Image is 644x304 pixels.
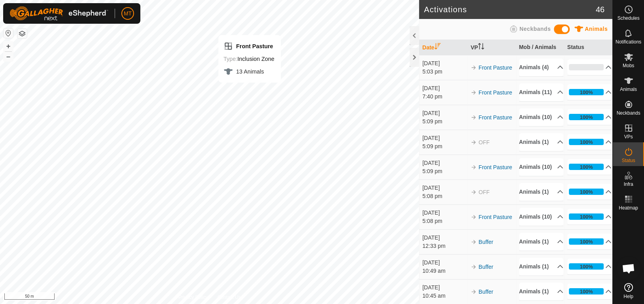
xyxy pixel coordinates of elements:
div: 100% [580,238,593,245]
p-accordion-header: 100% [567,109,612,125]
p-accordion-header: Animals (10) [519,208,564,226]
div: 100% [569,89,604,95]
div: 5:08 pm [422,217,467,225]
img: Gallagher Logo [9,6,108,21]
p-accordion-header: Animals (10) [519,108,564,126]
a: Contact Us [217,294,241,301]
button: Reset Map [4,28,13,38]
span: Neckbands [519,26,551,32]
span: Schedules [617,16,639,21]
div: 100% [580,163,593,171]
p-accordion-header: 100% [567,84,612,100]
a: Privacy Policy [178,294,208,301]
div: 100% [580,213,593,221]
th: Mob / Animals [516,40,564,55]
img: arrow [470,289,477,295]
th: Date [419,40,467,55]
div: 5:03 pm [422,68,467,76]
div: [DATE] [422,134,467,142]
div: 100% [580,89,593,96]
div: Front Pasture [223,42,274,51]
div: 100% [569,263,604,270]
div: 100% [569,164,604,170]
span: Notifications [616,40,641,44]
div: [DATE] [422,234,467,242]
div: [DATE] [422,209,467,217]
img: arrow [470,264,477,270]
p-accordion-header: 100% [567,259,612,274]
span: Neckbands [616,111,640,115]
h2: Activations [424,5,595,14]
div: 100% [580,138,593,146]
img: arrow [470,189,477,195]
div: [DATE] [422,283,467,292]
p-sorticon: Activate to sort [478,44,484,51]
a: Front Pasture [478,214,512,220]
span: Animals [585,26,608,32]
p-accordion-header: Animals (10) [519,158,564,176]
div: 13 Animals [223,67,274,76]
img: arrow [470,64,477,71]
a: Help [613,280,644,302]
a: Front Pasture [478,114,512,121]
img: arrow [470,139,477,145]
img: arrow [470,114,477,121]
th: VP [467,40,516,55]
p-sorticon: Activate to sort [434,44,441,51]
a: Front Pasture [478,64,512,71]
a: Buffer [478,239,493,245]
span: 46 [596,4,604,15]
div: 12:33 pm [422,242,467,250]
p-accordion-header: 100% [567,159,612,175]
div: 5:09 pm [422,167,467,176]
label: Type: [223,56,237,62]
span: VPs [624,134,633,139]
p-accordion-header: Animals (1) [519,258,564,276]
div: 100% [569,139,604,145]
div: [DATE] [422,84,467,93]
span: Infra [623,182,633,187]
button: – [4,52,13,61]
div: Inclusion Zone [223,54,274,64]
div: 7:40 pm [422,93,467,101]
div: 100% [569,114,604,120]
div: 100% [580,263,593,270]
p-accordion-header: Animals (1) [519,133,564,151]
div: 0% [569,64,604,70]
button: Map Layers [17,29,27,38]
span: OFF [478,139,489,145]
div: 5:09 pm [422,142,467,151]
div: 100% [580,113,593,121]
div: 100% [569,213,604,220]
a: Front Pasture [478,89,512,96]
div: 100% [569,238,604,245]
span: OFF [478,189,489,195]
span: MT [124,9,132,18]
div: Open chat [617,257,640,280]
a: Buffer [478,289,493,295]
p-accordion-header: Animals (1) [519,233,564,251]
img: arrow [470,164,477,170]
div: 5:09 pm [422,117,467,126]
div: [DATE] [422,59,467,68]
span: Animals [620,87,637,92]
a: Buffer [478,264,493,270]
span: Heatmap [619,206,638,210]
p-accordion-header: 0% [567,59,612,75]
div: [DATE] [422,109,467,117]
p-accordion-header: 100% [567,283,612,299]
p-accordion-header: Animals (11) [519,83,564,101]
p-accordion-header: 100% [567,184,612,200]
div: [DATE] [422,159,467,167]
img: arrow [470,239,477,245]
button: + [4,42,13,51]
p-accordion-header: Animals (1) [519,183,564,201]
div: [DATE] [422,259,467,267]
p-accordion-header: 100% [567,134,612,150]
p-accordion-header: Animals (4) [519,59,564,76]
div: 5:08 pm [422,192,467,200]
span: Help [623,294,633,299]
a: Front Pasture [478,164,512,170]
div: 100% [580,188,593,196]
span: Mobs [623,63,634,68]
